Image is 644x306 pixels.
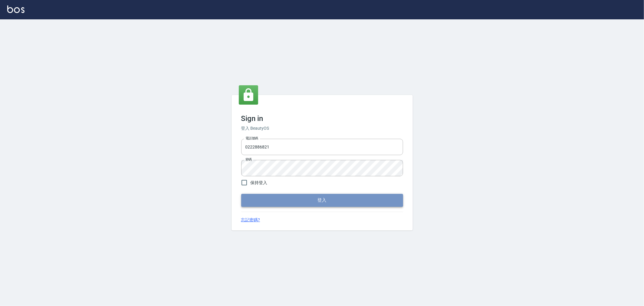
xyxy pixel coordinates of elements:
span: 保持登入 [251,180,268,186]
label: 電話號碼 [245,136,258,141]
h6: 登入 BeautyOS [241,125,403,132]
h3: Sign in [241,114,403,123]
img: Logo [7,5,24,13]
button: 登入 [241,194,403,207]
a: 忘記密碼? [241,217,260,223]
label: 密碼 [245,157,252,162]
